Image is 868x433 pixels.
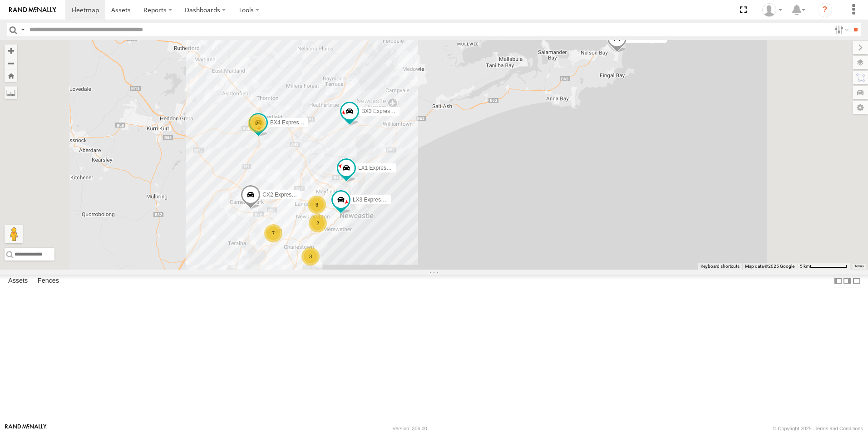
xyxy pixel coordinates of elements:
a: Visit our Website [5,424,47,433]
span: LX3 Express Ute [353,197,394,203]
div: 7 [264,224,282,242]
button: Zoom in [5,44,17,57]
label: Dock Summary Table to the Left [833,275,843,288]
button: Drag Pegman onto the map to open Street View [5,225,23,243]
button: Keyboard shortcuts [700,263,740,270]
div: 3 [308,196,326,214]
div: © Copyright 2025 - [773,426,863,431]
button: Zoom Home [5,69,17,82]
span: Map data ©2025 Google [745,264,794,269]
button: Zoom out [5,57,17,69]
label: Fences [33,275,64,287]
label: Hide Summary Table [852,275,861,288]
span: CX2 Express Ute [262,192,304,198]
label: Map Settings [853,101,868,114]
div: 3 [301,247,320,266]
label: Assets [4,275,32,287]
button: Map Scale: 5 km per 78 pixels [797,263,850,270]
label: Dock Summary Table to the Right [843,275,852,288]
span: 5 km [800,264,810,269]
div: Version: 306.00 [393,426,427,431]
div: Peter Clarence [759,3,785,17]
div: 2 [309,214,327,232]
label: Search Filter Options [831,23,850,36]
label: Search Query [19,23,26,36]
img: rand-logo.svg [9,7,56,13]
a: Terms (opens in new tab) [854,265,864,268]
span: LX1 Express Ute [358,165,399,171]
i: ? [818,3,832,17]
div: 7 [248,114,266,133]
span: BX4 Express Ute [270,120,311,126]
span: BX3 Express Ute [361,108,403,114]
a: Terms and Conditions [815,426,863,431]
label: Measure [5,86,17,99]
